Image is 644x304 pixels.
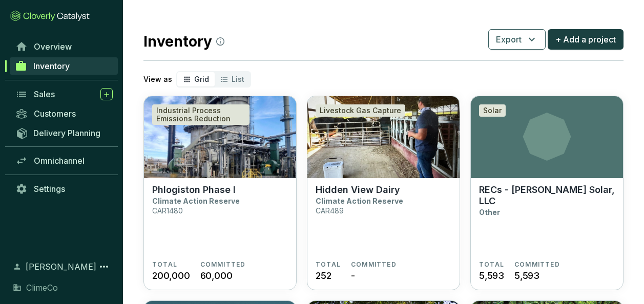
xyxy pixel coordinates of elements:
[479,208,500,216] p: Other
[351,260,397,269] span: COMMITTED
[34,41,72,52] span: Overview
[514,260,560,269] span: COMMITTED
[316,269,331,283] span: 252
[152,206,183,215] p: CAR1480
[33,128,100,138] span: Delivery Planning
[351,269,355,283] span: -
[144,96,296,178] img: Phlogiston Phase I
[488,29,546,50] button: Export
[10,124,118,141] a: Delivery Planning
[33,61,70,71] span: Inventory
[555,33,616,46] span: + Add a project
[176,71,251,88] div: segmented control
[152,269,190,283] span: 200,000
[232,75,244,83] span: List
[26,281,58,294] span: ClimeCo
[316,104,405,117] div: Livestock Gas Capture
[10,38,118,55] a: Overview
[514,269,539,283] span: 5,593
[152,260,177,269] span: TOTAL
[143,31,224,52] h2: Inventory
[316,197,403,205] p: Climate Action Reserve
[152,197,240,205] p: Climate Action Reserve
[470,96,624,290] a: SolarRECs - [PERSON_NAME] Solar, LLCOtherTOTAL5,593COMMITTED5,593
[152,184,236,196] p: Phlogiston Phase I
[143,74,172,84] p: View as
[10,105,118,122] a: Customers
[152,104,250,125] div: Industrial Process Emissions Reduction
[10,57,118,75] a: Inventory
[479,269,504,283] span: 5,593
[10,152,118,169] a: Omnichannel
[479,184,615,207] p: RECs - [PERSON_NAME] Solar, LLC
[194,75,209,83] span: Grid
[479,104,506,117] div: Solar
[26,260,96,273] span: [PERSON_NAME]
[479,260,504,269] span: TOTAL
[316,184,400,196] p: Hidden View Dairy
[200,260,246,269] span: COMMITTED
[200,269,233,283] span: 60,000
[34,184,65,194] span: Settings
[34,89,55,99] span: Sales
[34,156,85,166] span: Omnichannel
[34,108,76,119] span: Customers
[307,96,460,178] img: Hidden View Dairy
[10,85,118,103] a: Sales
[496,33,522,46] span: Export
[307,96,460,290] a: Hidden View DairyLivestock Gas CaptureHidden View DairyClimate Action ReserveCAR489TOTAL252COMMIT...
[10,180,118,198] a: Settings
[548,29,624,50] button: + Add a project
[316,260,341,269] span: TOTAL
[143,96,297,290] a: Phlogiston Phase IIndustrial Process Emissions ReductionPhlogiston Phase IClimate Action ReserveC...
[316,206,344,215] p: CAR489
